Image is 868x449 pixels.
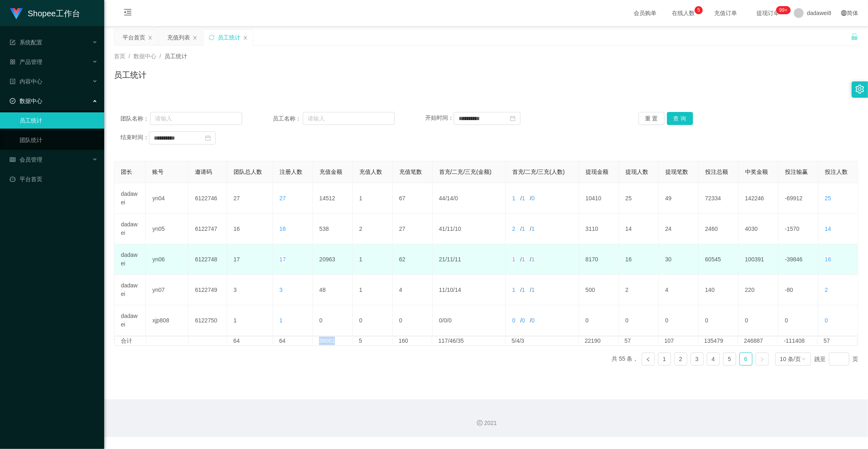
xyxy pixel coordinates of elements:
span: 1 [531,287,535,293]
span: 0 [531,317,535,324]
span: 0 [444,317,447,324]
td: 6122747 [188,214,227,244]
li: 5 [723,353,736,366]
li: 下一页 [756,353,769,366]
span: 3 [280,287,283,293]
td: 100391 [739,244,778,275]
td: -111408 [778,337,818,345]
td: 6122746 [188,183,227,214]
span: 数据中心 [10,98,42,104]
span: 17 [280,256,286,263]
span: 员工名称： [273,114,302,123]
span: 1 [522,287,525,293]
td: 3 [227,275,273,305]
td: 67 [393,183,433,214]
td: 117/46/35 [432,337,505,345]
span: 10 [455,226,461,232]
span: 0 [439,317,442,324]
td: 538 [313,214,353,244]
i: 图标: close [148,35,153,40]
span: 14 [825,226,831,232]
td: 246887 [738,337,778,345]
td: 142246 [739,183,778,214]
td: dadawei [114,244,146,275]
td: / / [433,244,506,275]
td: -80 [778,275,818,305]
span: 1 [522,256,525,263]
li: 上一页 [642,353,655,366]
span: 1 [280,317,283,324]
td: / / [506,305,579,336]
td: 合计 [115,337,146,345]
span: 1 [512,256,516,263]
td: dadawei [114,214,146,244]
input: 请输入 [303,112,395,125]
span: / [129,53,130,59]
td: 107 [658,337,698,345]
td: 20963 [313,244,353,275]
span: 44 [439,195,446,202]
i: 图标: global [841,10,847,16]
td: xjp808 [146,305,188,336]
span: 员工统计 [164,53,187,59]
span: 14 [455,287,461,293]
li: 3 [691,353,704,366]
span: 投注人数 [825,169,848,175]
td: 0 [619,305,659,336]
td: 0 [699,305,739,336]
td: 25 [619,183,659,214]
span: 提现人数 [625,169,648,175]
a: 5 [724,353,736,365]
td: 5/4/3 [505,337,579,345]
td: 0 [353,305,393,336]
a: Shopee工作台 [10,10,80,16]
td: 0 [778,305,818,336]
span: 0 [825,317,828,324]
span: 投注输赢 [785,169,808,175]
td: 1 [353,183,393,214]
td: / / [506,214,579,244]
i: 图标: sync [209,35,214,40]
td: 4 [659,275,699,305]
span: 在线人数 [668,10,699,16]
i: 图标: calendar [510,116,516,121]
i: 图标: appstore-o [10,59,15,65]
td: 2 [353,214,393,244]
td: / / [506,244,579,275]
span: 10 [447,287,453,293]
td: 6122748 [188,244,227,275]
span: 会员管理 [10,156,42,163]
td: 6122750 [188,305,227,336]
a: 2 [675,353,687,365]
i: 图标: setting [855,85,864,94]
td: / / [506,275,579,305]
span: 系统配置 [10,39,42,46]
td: 64 [227,337,273,345]
td: / / [433,183,506,214]
td: / / [506,183,579,214]
li: 1 [658,353,671,366]
td: 3110 [579,214,619,244]
input: 请输入 [150,112,242,125]
td: 22190 [579,337,619,345]
td: 27 [393,214,433,244]
td: -69912 [778,183,818,214]
td: 8170 [579,244,619,275]
a: 团队统计 [20,132,98,148]
span: 25 [825,195,831,202]
td: 24 [659,214,699,244]
a: 1 [658,353,671,365]
td: yn06 [146,244,188,275]
i: 图标: form [10,39,15,45]
td: yn04 [146,183,188,214]
a: 图标: dashboard平台首页 [10,171,98,187]
span: 0 [455,195,458,202]
td: 57 [818,337,857,345]
sup: 283 [776,6,791,14]
span: 11 [447,256,453,263]
span: 注册人数 [280,169,302,175]
td: -39846 [778,244,818,275]
span: 11 [447,226,453,232]
span: 充值金额 [319,169,342,175]
span: 中奖金额 [745,169,768,175]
